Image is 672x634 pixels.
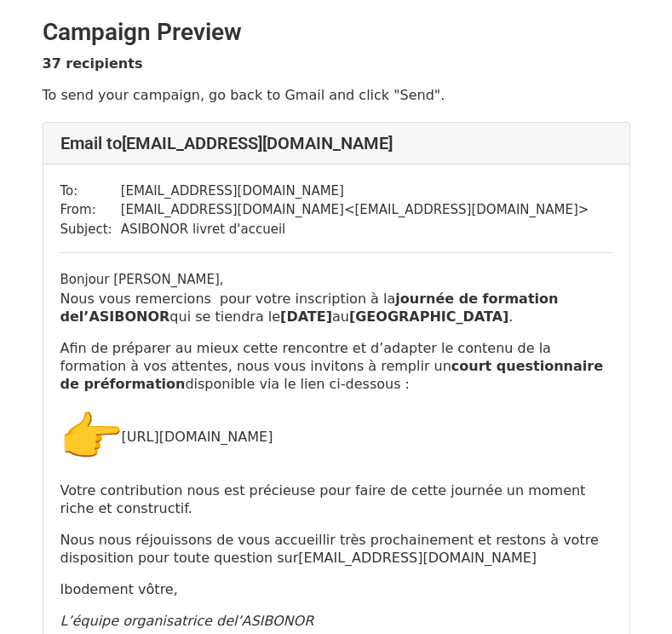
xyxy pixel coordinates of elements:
[60,270,612,630] div: Bonjour [PERSON_NAME],
[349,308,508,325] strong: [GEOGRAPHIC_DATA]
[60,580,612,598] p: Ibodement vôtre,
[60,290,612,326] p: Nous vous remercions pour votre inscription à la qui se tiendra le au .
[79,308,170,325] span: l’ASIBONOR
[60,133,612,153] h4: Email to [EMAIL_ADDRESS][DOMAIN_NAME]
[121,200,589,220] td: [EMAIL_ADDRESS][DOMAIN_NAME] < [EMAIL_ADDRESS][DOMAIN_NAME] >
[60,291,559,325] strong: journée de formation de
[60,481,612,517] p: Votre contribution nous est précieuse pour faire de cette journée un moment riche et constructif.
[60,220,121,239] td: Subject:
[121,182,589,201] td: [EMAIL_ADDRESS][DOMAIN_NAME]
[121,220,589,239] td: ASIBONOR livret d'accueil
[43,86,630,104] p: To send your campaign, go back to Gmail and click "Send".
[280,308,332,325] strong: [DATE]
[60,182,121,201] td: To:
[60,358,603,392] strong: court questionnaire de préformation
[60,613,314,629] em: L’équipe organisatrice de
[43,55,143,72] strong: 37 recipients
[60,406,122,468] img: 👉
[60,531,612,567] p: Nous nous réjouissons de vous accueillir très prochainement et restons à votre disposition pour t...
[60,339,612,393] p: Afin de préparer au mieux cette rencontre et d’adapter le contenu de la formation à vos attentes,...
[60,406,612,468] p: [URL][DOMAIN_NAME]
[43,18,630,47] h2: Campaign Preview
[233,613,313,629] span: l’ASIBONOR
[60,200,121,220] td: From:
